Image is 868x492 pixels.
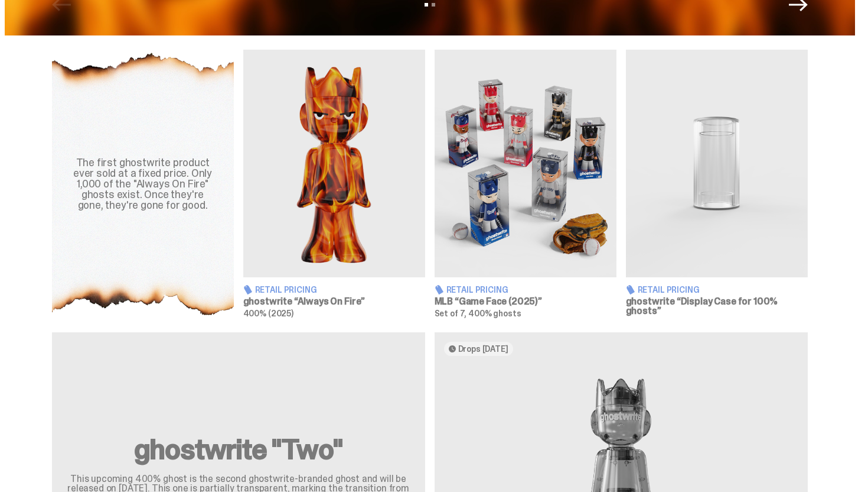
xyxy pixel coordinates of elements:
[435,297,616,306] h3: MLB “Game Face (2025)”
[425,3,428,7] button: View slide 1
[243,308,293,319] span: 400% (2025)
[435,50,616,318] a: Game Face (2025) Retail Pricing
[435,50,616,277] img: Game Face (2025)
[432,3,435,7] button: View slide 2
[626,50,808,318] a: Display Case for 100% ghosts Retail Pricing
[66,435,411,464] h2: ghostwrite "Two"
[458,344,508,354] span: Drops [DATE]
[626,297,808,316] h3: ghostwrite “Display Case for 100% ghosts”
[66,157,220,211] div: The first ghostwrite product ever sold at a fixed price. Only 1,000 of the "Always On Fire" ghost...
[626,50,808,277] img: Display Case for 100% ghosts
[638,286,700,294] span: Retail Pricing
[243,297,425,306] h3: ghostwrite “Always On Fire”
[446,286,508,294] span: Retail Pricing
[243,50,425,277] img: Always On Fire
[435,308,521,319] span: Set of 7, 400% ghosts
[243,50,425,318] a: Always On Fire Retail Pricing
[255,286,317,294] span: Retail Pricing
